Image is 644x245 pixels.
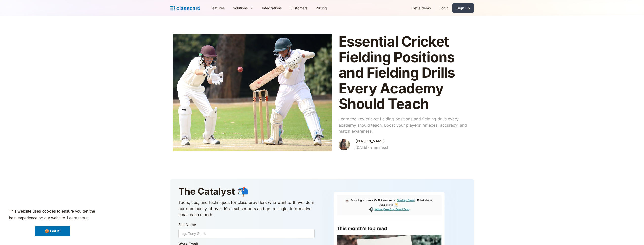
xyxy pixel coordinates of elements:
div: Solutions [233,5,248,11]
a: Pricing [311,2,331,14]
a: Customers [286,2,311,14]
h1: Essential Cricket Fielding Positions and Fielding Drills Every Academy Should Teach [339,34,469,112]
div: Solutions [229,2,258,14]
a: Integrations [258,2,286,14]
div: 9 min read [370,144,388,150]
p: Tools, tips, and techniques for class providers who want to thrive. Join our community of over 10... [178,199,315,218]
a: home [170,5,200,12]
a: Essential Cricket Fielding Positions and Fielding Drills Every Academy Should TeachLearn the key ... [170,31,474,154]
div: cookieconsent [4,203,101,241]
h3: The Catalyst 📬 [178,185,315,197]
a: Sign up [452,3,474,13]
div: [PERSON_NAME] [356,138,385,144]
input: eg. Tony Stark [178,229,315,238]
a: Login [435,2,452,14]
a: Features [206,2,229,14]
div: Sign up [456,5,470,11]
a: dismiss cookie message [35,226,70,236]
a: learn more about cookies [66,214,88,222]
span: This website uses cookies to ensure you get the best experience on our website. [9,208,96,222]
p: Learn the key cricket fielding positions and fielding drills every academy should teach. Boost yo... [339,116,469,134]
div: [DATE] [356,144,367,150]
a: Get a demo [408,2,435,14]
div: ‧ [367,144,370,151]
label: Full Name [178,222,315,228]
